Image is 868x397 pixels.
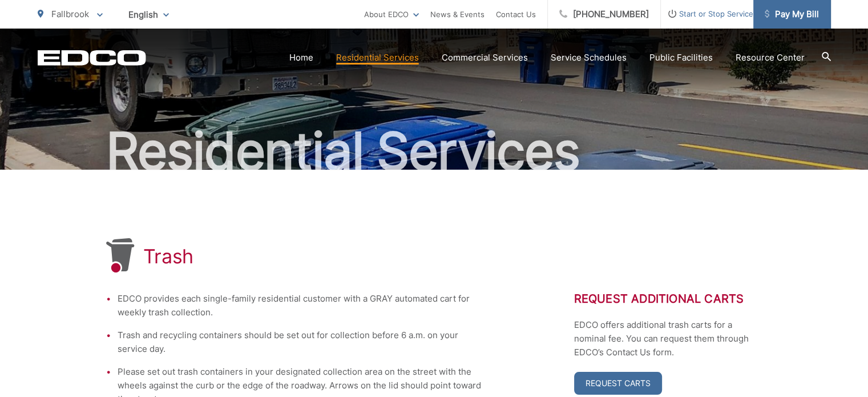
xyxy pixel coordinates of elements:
span: English [120,5,177,25]
a: Public Facilities [649,51,713,65]
a: Commercial Services [442,51,528,65]
a: EDCD logo. Return to the homepage. [38,50,146,66]
a: Request Carts [574,372,662,395]
a: Contact Us [496,7,536,21]
li: EDCO provides each single-family residential customer with a GRAY automated cart for weekly trash... [118,292,483,319]
a: Service Schedules [551,51,627,65]
a: News & Events [430,7,485,21]
span: Fallbrook [51,9,89,19]
a: Resource Center [736,51,805,65]
a: About EDCO [364,7,419,21]
a: Residential Services [336,51,419,65]
p: EDCO offers additional trash carts for a nominal fee. You can request them through EDCO’s Contact... [574,318,762,359]
li: Trash and recycling containers should be set out for collection before 6 a.m. on your service day. [118,328,483,356]
h2: Request Additional Carts [574,292,762,306]
a: Home [289,51,313,65]
span: Pay My Bill [765,7,819,21]
h2: Residential Services [38,123,831,180]
h1: Trash [143,245,194,268]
